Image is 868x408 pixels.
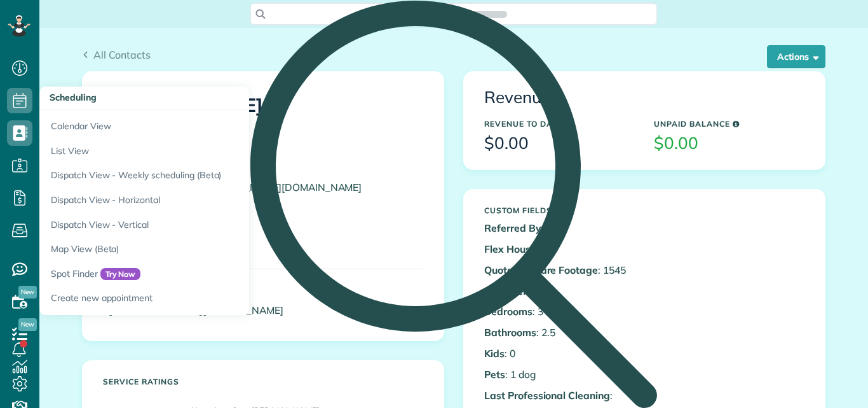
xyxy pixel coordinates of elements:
a: List View [39,139,357,164]
span: Scheduling [50,92,97,103]
a: Map View (Beta) [39,237,357,262]
span: New [18,286,37,299]
a: Dispatch View - Horizontal [39,188,357,213]
a: Dispatch View - Vertical [39,213,357,237]
h5: Unpaid Balance [654,120,804,128]
a: All Contacts [82,47,151,62]
a: Calendar View [39,109,357,139]
span: All Contacts [93,48,151,61]
a: Create new appointment [39,286,357,315]
h5: Service ratings [103,377,423,386]
span: New [18,318,37,331]
button: Actions [767,45,825,68]
span: Try Now [100,268,141,281]
h3: $0.00 [654,134,804,153]
a: Spot FinderTry Now [39,262,357,286]
a: Dispatch View - Weekly scheduling (Beta) [39,163,357,188]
